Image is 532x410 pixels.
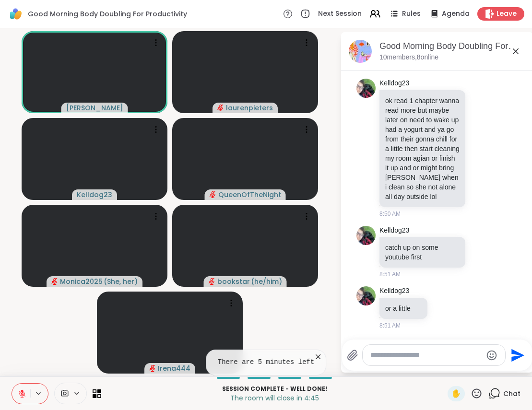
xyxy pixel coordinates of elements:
[379,226,409,235] a: Kelldog23
[217,105,224,111] span: audio-muted
[218,358,315,367] pre: There are 5 minutes left
[356,79,376,98] img: https://sharewell-space-live.sfo3.digitaloceanspaces.com/user-generated/f837f3be-89e4-4695-8841-a...
[149,365,156,372] span: audio-muted
[77,190,112,199] span: Kelldog23
[349,40,372,63] img: Good Morning Body Doubling For Productivity, Sep 08
[28,9,187,19] span: Good Morning Body Doubling For Productivity
[218,190,281,199] span: QueenOfTheNight
[497,9,517,19] span: Leave
[66,103,123,113] span: [PERSON_NAME]
[379,53,438,62] p: 10 members, 8 online
[51,278,58,285] span: audio-muted
[442,9,470,19] span: Agenda
[451,388,461,399] span: ✋
[503,389,520,398] span: Chat
[107,393,442,403] p: The room will close in 4:45
[486,350,497,361] button: Emoji picker
[385,304,422,313] p: or a little
[226,103,273,113] span: laurenpieters
[356,226,376,245] img: https://sharewell-space-live.sfo3.digitaloceanspaces.com/user-generated/f837f3be-89e4-4695-8841-a...
[506,344,527,366] button: Send
[356,286,376,305] img: https://sharewell-space-live.sfo3.digitaloceanspaces.com/user-generated/f837f3be-89e4-4695-8841-a...
[107,385,442,393] p: Session Complete - well done!
[385,243,460,262] p: catch up on some youtube first
[379,210,401,218] span: 8:50 AM
[402,9,421,19] span: Rules
[379,40,525,52] div: Good Morning Body Doubling For Productivity, [DATE]
[379,321,401,330] span: 8:51 AM
[8,6,24,22] img: ShareWell Logomark
[318,9,362,19] span: Next Session
[379,286,409,296] a: Kelldog23
[104,277,138,286] span: ( She, her )
[370,351,482,360] textarea: Type your message
[379,79,409,88] a: Kelldog23
[251,277,282,286] span: ( he/him )
[209,278,215,285] span: audio-muted
[60,277,103,286] span: Monica2025
[379,270,401,279] span: 8:51 AM
[217,277,250,286] span: bookstar
[158,363,190,373] span: Irena444
[385,96,460,201] p: ok read 1 chapter wanna read more but maybe later on need to wake up had a yogurt and ya go from ...
[210,191,216,198] span: audio-muted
